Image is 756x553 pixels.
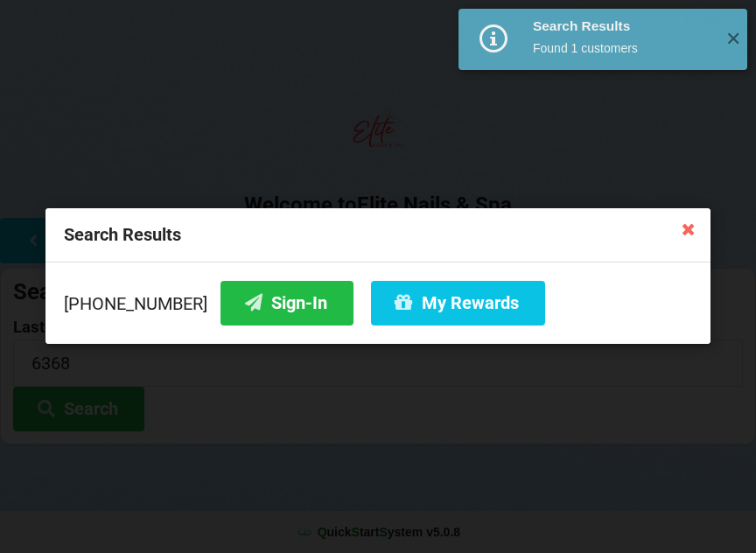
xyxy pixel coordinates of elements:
[533,17,712,35] div: Search Results
[220,281,353,325] button: Sign-In
[371,281,545,325] button: My Rewards
[64,281,692,325] div: [PHONE_NUMBER]
[533,39,712,57] div: Found 1 customers
[45,208,710,262] div: Search Results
